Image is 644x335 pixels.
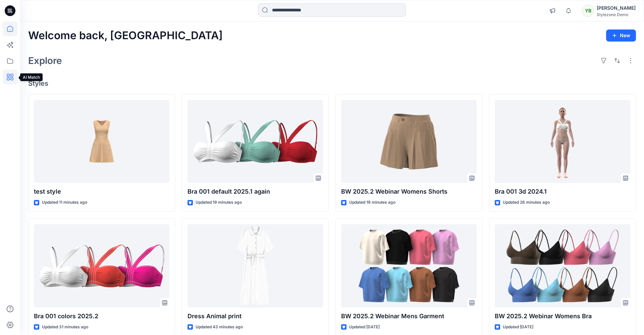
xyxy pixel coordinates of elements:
[34,312,169,321] p: Bra 001 colors 2025.2
[28,79,636,87] h4: Styles
[42,199,87,206] p: Updated 11 minutes ago
[503,199,550,206] p: Updated 28 minutes ago
[28,55,62,66] h2: Explore
[187,100,323,183] a: Bra 001 default 2025.1 again
[597,12,636,17] div: Stylezone Demo
[597,4,636,12] div: [PERSON_NAME]
[341,100,477,183] a: BW 2025.2 Webinar Womens Shorts
[196,324,243,331] p: Updated 43 minutes ago
[495,187,630,196] p: Bra 001 3d 2024.1
[582,5,594,17] div: YB
[196,199,242,206] p: Updated 19 minutes ago
[28,29,223,42] h2: Welcome back, [GEOGRAPHIC_DATA]
[34,224,169,308] a: Bra 001 colors 2025.2
[42,324,88,331] p: Updated 31 minutes ago
[495,224,630,308] a: BW 2025.2 Webinar Womens Bra
[503,324,533,331] p: Updated [DATE]
[187,312,323,321] p: Dress Animal print
[341,187,477,196] p: BW 2025.2 Webinar Womens Shorts
[349,324,380,331] p: Updated [DATE]
[187,187,323,196] p: Bra 001 default 2025.1 again
[495,100,630,183] a: Bra 001 3d 2024.1
[34,100,169,183] a: test style
[341,224,477,308] a: BW 2025.2 Webinar Mens Garment
[349,199,395,206] p: Updated 19 minutes ago
[606,29,636,42] button: New
[34,187,169,196] p: test style
[495,312,630,321] p: BW 2025.2 Webinar Womens Bra
[341,312,477,321] p: BW 2025.2 Webinar Mens Garment
[187,224,323,308] a: Dress Animal print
